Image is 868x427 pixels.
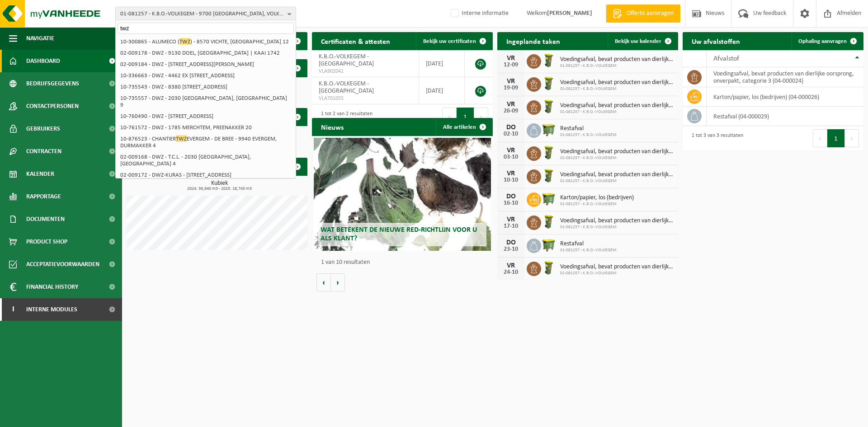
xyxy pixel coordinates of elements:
[423,38,476,44] span: Bekijk uw certificaten
[502,193,520,200] div: DO
[683,32,749,50] h2: Uw afvalstoffen
[118,70,294,81] li: 10-336663 - DWZ - 4462 EX [STREET_ADDRESS]
[502,246,520,253] div: 23-10
[791,32,863,50] a: Ophaling aanvragen
[319,53,374,67] span: K.B.O.-VOLKEGEM - [GEOGRAPHIC_DATA]
[707,87,863,107] td: karton/papier, los (bedrijven) (04-000026)
[560,148,674,155] span: Voedingsafval, bevat producten van dierlijke oorsprong, onverpakt, categorie 3
[26,253,99,276] span: Acceptatievoorwaarden
[502,147,520,154] div: VR
[845,129,859,147] button: Next
[449,7,509,20] label: Interne informatie
[118,151,294,169] li: 02-009168 - DWZ - T.C.L. - 2030 [GEOGRAPHIC_DATA], [GEOGRAPHIC_DATA] 4
[502,269,520,276] div: 24-10
[813,129,827,147] button: Previous
[436,118,492,136] a: Alle artikelen
[502,216,520,223] div: VR
[319,80,374,94] span: K.B.O.-VOLKEGEM - [GEOGRAPHIC_DATA]
[316,273,331,291] button: Vorige
[560,217,674,225] span: Voedingsafval, bevat producten van dierlijke oorsprong, onverpakt, categorie 3
[541,122,557,137] img: WB-1100-HPE-GN-50
[419,77,465,104] td: [DATE]
[26,95,79,117] span: Contactpersonen
[131,180,307,191] h3: Kubiek
[560,178,674,184] span: 01-081257 - K.B.O.-VOLKEGEM
[26,208,65,230] span: Documenten
[541,191,557,206] img: WB-1100-HPE-GN-50
[319,68,412,75] span: VLA902041
[560,125,617,132] span: Restafval
[560,248,617,253] span: 01-081257 - K.B.O.-VOLKEGEM
[541,168,557,183] img: WB-0060-HPE-GN-50
[321,259,488,266] p: 1 van 10 resultaten
[502,124,520,131] div: DO
[502,62,520,68] div: 12-09
[560,63,674,69] span: 01-081257 - K.B.O.-VOLKEGEM
[560,225,674,230] span: 01-081257 - K.B.O.-VOLKEGEM
[118,122,294,133] li: 10-761572 - DWZ - 1785 MERCHTEM, PREENAKKER 20
[624,9,676,18] span: Offerte aanvragen
[312,118,353,136] h2: Nieuws
[120,7,284,21] span: 01-081257 - K.B.O.-VOLKEGEM - 9700 [GEOGRAPHIC_DATA], VOLKEGEMBERG 58
[502,262,520,269] div: VR
[502,55,520,62] div: VR
[26,163,54,185] span: Kalender
[26,298,77,321] span: Interne modules
[118,81,294,93] li: 10-735543 - DWZ - 8380 [STREET_ADDRESS]
[419,50,465,77] td: [DATE]
[502,131,520,137] div: 02-10
[707,67,863,87] td: voedingsafval, bevat producten van dierlijke oorsprong, onverpakt, categorie 3 (04-000024)
[560,79,674,86] span: Voedingsafval, bevat producten van dierlijke oorsprong, onverpakt, categorie 3
[118,59,294,70] li: 02-009184 - DWZ - [STREET_ADDRESS][PERSON_NAME]
[176,135,187,142] span: TWZ
[118,133,294,151] li: 10-876523 - CHANTIER EVERGEM - DE BREE - 9940 EVERGEM, DURMAKKER 4
[26,117,60,140] span: Gebruikers
[26,140,61,163] span: Contracten
[560,263,674,271] span: Voedingsafval, bevat producten van dierlijke oorsprong, onverpakt, categorie 3
[502,200,520,206] div: 16-10
[26,230,67,253] span: Product Shop
[118,47,294,59] li: 02-009178 - DWZ - 9130 DOEL, [GEOGRAPHIC_DATA] | KAAI 1742
[319,95,412,102] span: VLA701055
[560,102,674,109] span: Voedingsafval, bevat producten van dierlijke oorsprong, onverpakt, categorie 3
[541,145,557,160] img: WB-0060-HPE-GN-50
[560,132,617,138] span: 01-081257 - K.B.O.-VOLKEGEM
[541,53,557,68] img: WB-0060-HPE-GN-50
[541,214,557,230] img: WB-0060-HPE-GN-50
[547,10,592,17] strong: [PERSON_NAME]
[9,298,17,321] span: I
[312,32,399,50] h2: Certificaten & attesten
[560,86,674,92] span: 01-081257 - K.B.O.-VOLKEGEM
[502,177,520,183] div: 10-10
[707,107,863,126] td: restafval (04-000029)
[474,108,488,126] button: Next
[502,239,520,246] div: DO
[118,169,294,181] li: 02-009172 - DWZ-KURAS - [STREET_ADDRESS]
[26,72,79,95] span: Bedrijfsgegevens
[541,237,557,253] img: WB-1100-HPE-GN-50
[131,187,307,191] span: 2024: 36,640 m3 - 2025: 18,740 m3
[321,226,477,242] span: Wat betekent de nieuwe RED-richtlijn voor u als klant?
[502,78,520,85] div: VR
[541,99,557,114] img: WB-0060-HPE-GN-50
[827,129,845,147] button: 1
[118,36,294,47] li: 10-300865 - ALUMECO ( ) - 8570 VICHTE, [GEOGRAPHIC_DATA] 12
[118,23,294,34] input: Zoeken naar gekoppelde vestigingen
[26,276,78,298] span: Financial History
[615,38,661,44] span: Bekijk uw kalender
[560,271,674,276] span: 01-081257 - K.B.O.-VOLKEGEM
[497,32,569,50] h2: Ingeplande taken
[606,5,680,23] a: Offerte aanvragen
[560,109,674,115] span: 01-081257 - K.B.O.-VOLKEGEM
[416,32,492,50] a: Bekijk uw certificaten
[457,108,474,126] button: 1
[560,240,617,248] span: Restafval
[502,170,520,177] div: VR
[442,108,457,126] button: Previous
[26,185,61,208] span: Rapportage
[560,194,634,202] span: Karton/papier, los (bedrijven)
[179,38,190,45] span: TWZ
[798,38,847,44] span: Ophaling aanvragen
[541,260,557,276] img: WB-0060-HPE-GN-50
[608,32,677,50] a: Bekijk uw kalender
